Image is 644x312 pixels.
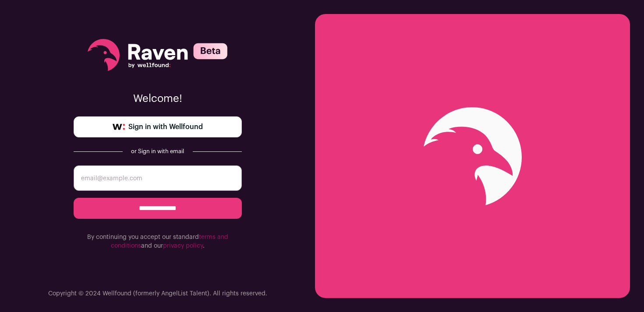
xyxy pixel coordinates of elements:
span: Sign in with Wellfound [128,122,203,132]
input: email@example.com [74,165,242,191]
p: Welcome! [74,92,242,106]
p: Copyright © 2024 Wellfound (formerly AngelList Talent). All rights reserved. [48,289,267,298]
a: privacy policy [163,243,203,249]
p: By continuing you accept our standard and our . [74,233,242,250]
img: wellfound-symbol-flush-black-fb3c872781a75f747ccb3a119075da62bfe97bd399995f84a933054e44a575c4.png [113,124,125,130]
div: or Sign in with email [130,148,186,155]
a: Sign in with Wellfound [74,116,242,137]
